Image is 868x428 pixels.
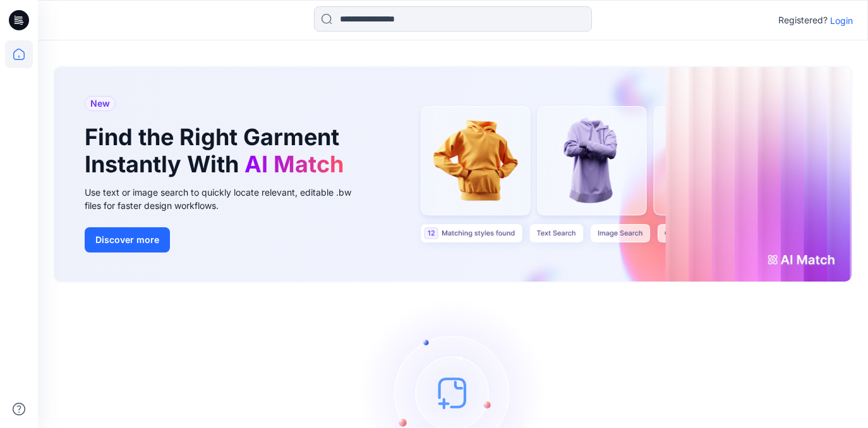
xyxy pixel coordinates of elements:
[85,186,369,212] div: Use text or image search to quickly locate relevant, editable .bw files for faster design workflows.
[90,96,110,111] span: New
[830,14,853,27] p: Login
[85,124,350,178] h1: Find the Right Garment Instantly With
[85,227,170,253] button: Discover more
[244,150,344,178] span: AI Match
[778,13,828,28] p: Registered?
